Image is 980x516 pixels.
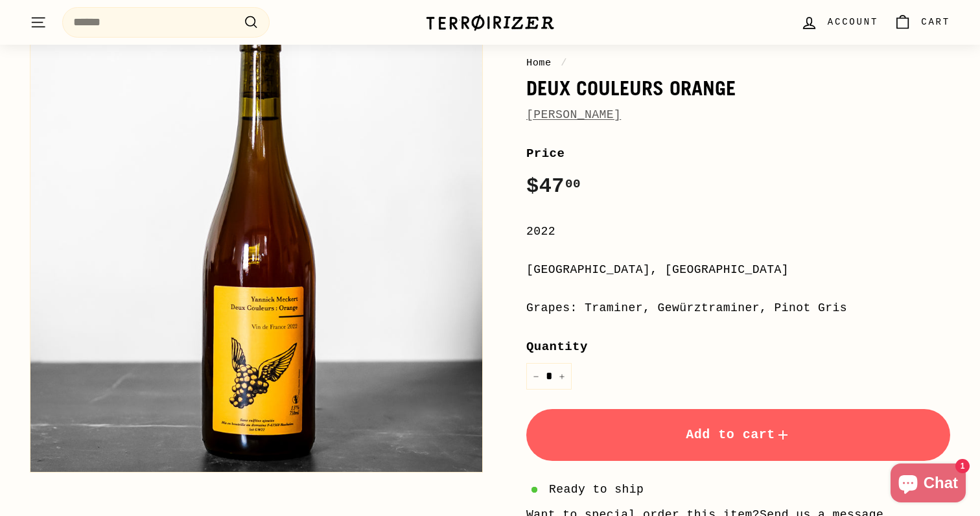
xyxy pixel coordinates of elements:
[549,480,644,499] span: Ready to ship
[886,3,958,41] a: Cart
[526,261,950,279] div: [GEOGRAPHIC_DATA], [GEOGRAPHIC_DATA]
[887,463,970,506] inbox-online-store-chat: Shopify online store chat
[526,363,546,390] button: Reduce item quantity by one
[526,363,572,390] input: quantity
[526,299,950,318] div: Grapes: Traminer, Gewürztraminer, Pinot Gris
[526,55,950,71] nav: breadcrumbs
[526,337,950,357] label: Quantity
[828,15,878,29] span: Account
[526,222,950,241] div: 2022
[793,3,886,41] a: Account
[526,108,621,121] a: [PERSON_NAME]
[686,427,791,442] span: Add to cart
[526,409,950,461] button: Add to cart
[552,363,572,390] button: Increase item quantity by one
[557,57,570,69] span: /
[526,77,950,99] h1: Deux Couleurs Orange
[526,57,552,69] a: Home
[526,174,581,198] span: $47
[565,177,581,191] sup: 00
[921,15,950,29] span: Cart
[526,144,950,163] label: Price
